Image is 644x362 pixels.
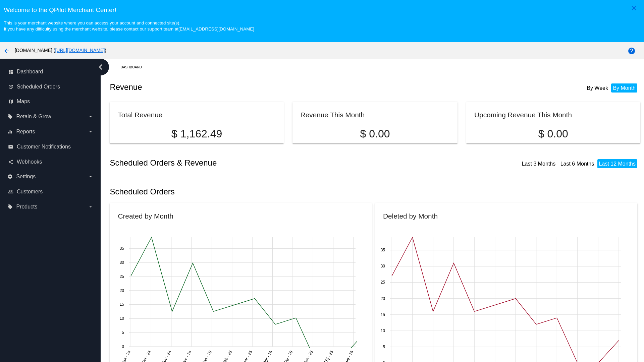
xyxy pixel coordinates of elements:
[15,48,106,53] span: [DOMAIN_NAME] ( )
[7,204,13,209] i: local_offer
[118,111,162,119] h2: Total Revenue
[8,99,13,104] i: map
[628,47,636,55] mat-icon: help
[122,330,124,335] text: 5
[383,212,438,220] h2: Deleted by Month
[110,82,375,92] h2: Revenue
[474,128,632,140] p: $ 0.00
[8,84,13,89] i: update
[120,62,148,72] a: Dashboard
[383,345,385,349] text: 5
[3,47,11,55] mat-icon: arrow_back
[4,6,640,14] h3: Welcome to the QPilot Merchant Center!
[8,66,93,77] a: dashboard Dashboard
[110,158,375,168] h2: Scheduled Orders & Revenue
[17,189,43,195] span: Customers
[7,174,13,179] i: settings
[381,328,385,333] text: 10
[560,161,594,167] a: Last 6 Months
[4,20,254,32] small: This is your merchant website where you can access your account and connected site(s). If you hav...
[16,129,35,135] span: Reports
[381,248,385,252] text: 35
[381,312,385,317] text: 15
[110,187,375,196] h2: Scheduled Orders
[8,141,93,152] a: email Customer Notifications
[381,280,385,285] text: 25
[17,144,71,150] span: Customer Notifications
[88,129,93,134] i: arrow_drop_down
[8,189,13,194] i: people_outline
[88,204,93,209] i: arrow_drop_down
[522,161,556,167] a: Last 3 Months
[120,260,124,265] text: 30
[474,111,572,119] h2: Upcoming Revenue This Month
[120,274,124,279] text: 25
[88,114,93,119] i: arrow_drop_down
[301,111,365,119] h2: Revenue This Month
[118,128,275,140] p: $ 1,162.49
[16,204,37,210] span: Products
[611,83,637,93] li: By Month
[8,69,13,74] i: dashboard
[17,99,30,105] span: Maps
[599,161,636,167] a: Last 12 Months
[8,96,93,107] a: map Maps
[120,316,124,321] text: 10
[118,212,173,220] h2: Created by Month
[7,114,13,119] i: local_offer
[8,81,93,92] a: update Scheduled Orders
[8,159,13,165] i: share
[17,159,42,165] span: Webhooks
[95,62,106,72] i: chevron_left
[8,144,13,149] i: email
[8,186,93,197] a: people_outline Customers
[381,264,385,268] text: 30
[16,114,51,120] span: Retain & Grow
[55,48,105,53] a: [URL][DOMAIN_NAME]
[630,4,638,12] mat-icon: close
[301,128,450,140] p: $ 0.00
[17,69,43,75] span: Dashboard
[16,174,36,180] span: Settings
[120,246,124,251] text: 35
[585,83,610,93] li: By Week
[8,157,93,167] a: share Webhooks
[381,296,385,301] text: 20
[120,302,124,307] text: 15
[88,174,93,179] i: arrow_drop_down
[178,26,254,32] a: [EMAIL_ADDRESS][DOMAIN_NAME]
[17,84,60,90] span: Scheduled Orders
[7,129,13,134] i: equalizer
[122,344,124,349] text: 0
[120,288,124,293] text: 20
